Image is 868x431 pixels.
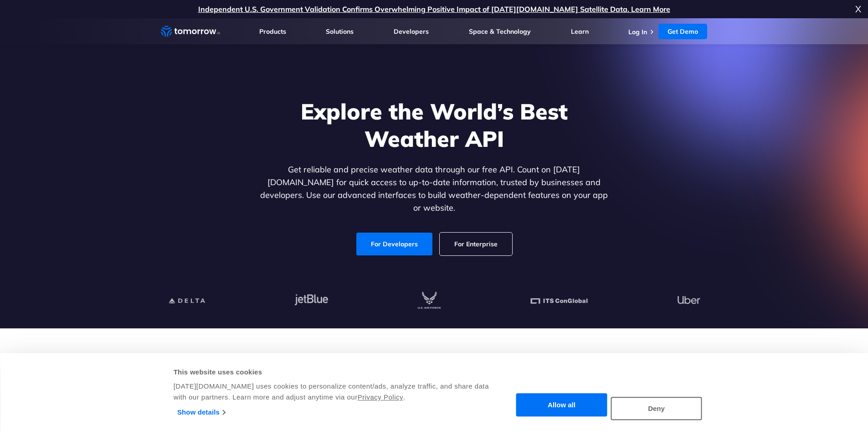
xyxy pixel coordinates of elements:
a: Log In [628,28,647,36]
a: Privacy Policy [358,393,403,401]
a: For Developers [356,233,432,255]
div: [DATE][DOMAIN_NAME] uses cookies to personalize content/ads, analyze traffic, and share data with... [174,381,490,403]
a: Independent U.S. Government Validation Confirms Overwhelming Positive Impact of [DATE][DOMAIN_NAM... [198,5,670,14]
h1: Explore the World’s Best Weather API [258,98,610,152]
button: Allow all [516,394,607,417]
a: Products [259,27,286,36]
a: Home link [161,25,220,38]
a: For Enterprise [440,233,512,255]
a: Learn [571,27,589,36]
p: Get reliable and precise weather data through our free API. Count on [DATE][DOMAIN_NAME] for quic... [258,163,610,214]
a: Space & Technology [469,27,531,36]
button: Deny [611,397,702,420]
a: Developers [394,27,429,36]
a: Show details [177,405,225,419]
a: Get Demo [658,24,707,39]
a: Solutions [326,27,354,36]
div: This website uses cookies [174,367,490,378]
